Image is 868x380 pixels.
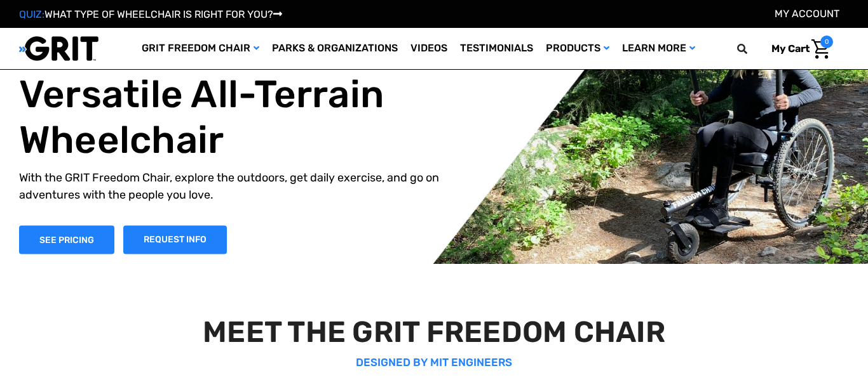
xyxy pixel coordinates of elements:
a: Cart with 0 items [762,36,833,62]
a: Account [775,8,839,20]
a: GRIT Freedom Chair [135,28,266,69]
img: GRIT All-Terrain Wheelchair and Mobility Equipment [19,36,98,62]
a: Videos [404,28,454,69]
img: Cart [811,39,830,59]
span: 0 [820,36,833,48]
p: DESIGNED BY MIT ENGINEERS [22,355,846,371]
h1: The World's Most Versatile All-Terrain Wheelchair [19,26,444,163]
p: With the GRIT Freedom Chair, explore the outdoors, get daily exercise, and go on adventures with ... [19,169,444,204]
h2: MEET THE GRIT FREEDOM CHAIR [22,315,846,350]
a: Learn More [616,28,702,69]
a: Products [539,28,616,69]
span: QUIZ: [19,8,44,20]
a: Parks & Organizations [266,28,404,69]
a: Slide number 1, Request Information [123,225,227,254]
input: Search [743,36,762,62]
a: Shop Now [19,225,114,254]
span: My Cart [771,43,810,55]
a: Testimonials [454,28,539,69]
a: QUIZ:WHAT TYPE OF WHEELCHAIR IS RIGHT FOR YOU? [19,8,282,20]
